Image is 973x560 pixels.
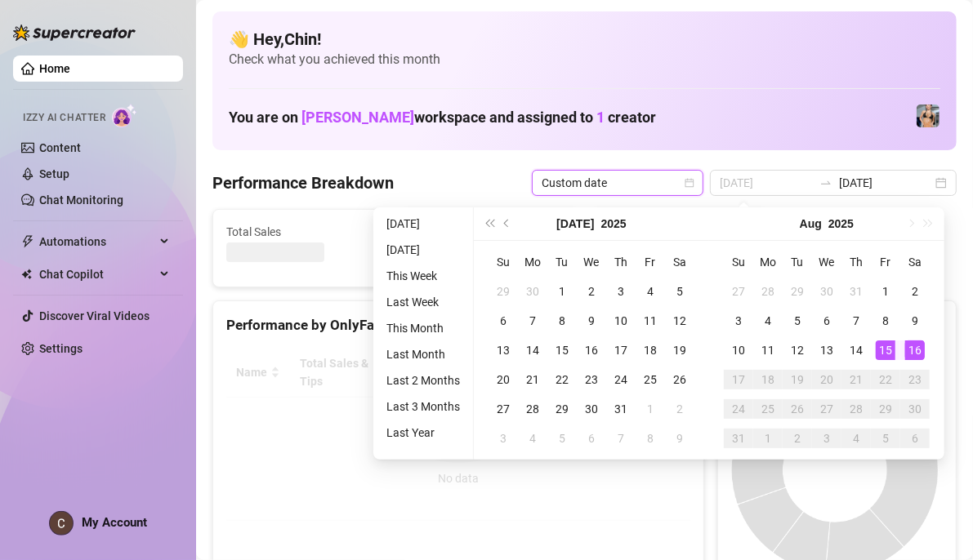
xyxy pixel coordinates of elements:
td: 2025-08-09 [665,424,694,453]
div: 7 [846,311,866,331]
div: 28 [758,282,778,301]
td: 2025-07-17 [606,336,636,365]
td: 2025-08-11 [753,336,783,365]
div: 8 [640,429,660,448]
td: 2025-07-22 [547,365,577,394]
th: We [812,247,841,277]
td: 2025-08-04 [518,424,547,453]
div: 15 [876,340,895,360]
li: Last 3 Months [380,397,466,416]
td: 2025-08-26 [783,394,812,424]
td: 2025-08-01 [871,277,900,306]
div: 19 [788,370,807,389]
li: [DATE] [380,214,466,233]
span: Total Sales [226,223,375,241]
td: 2025-08-14 [841,336,871,365]
a: Home [39,62,70,75]
div: 2 [905,282,925,301]
div: 8 [552,311,572,331]
div: 17 [611,340,631,360]
td: 2025-07-30 [812,277,841,306]
td: 2025-08-04 [753,306,783,336]
td: 2025-07-29 [547,394,577,424]
td: 2025-08-15 [871,336,900,365]
div: 4 [640,282,660,301]
th: Mo [753,247,783,277]
td: 2025-07-27 [489,394,518,424]
td: 2025-06-29 [489,277,518,306]
div: 7 [523,311,542,331]
div: 4 [758,311,778,331]
a: Settings [39,342,83,355]
a: Chat Monitoring [39,193,123,207]
td: 2025-08-06 [577,424,606,453]
span: Custom date [542,171,694,195]
div: 24 [611,370,631,389]
div: 19 [670,340,690,360]
td: 2025-08-23 [900,365,930,394]
td: 2025-07-01 [547,277,577,306]
h1: You are on workspace and assigned to creator [229,109,656,127]
td: 2025-08-05 [547,424,577,453]
td: 2025-07-19 [665,336,694,365]
td: 2025-08-29 [871,394,900,424]
td: 2025-07-26 [665,365,694,394]
img: Veronica [917,104,940,127]
td: 2025-08-25 [753,394,783,424]
div: 26 [788,399,807,419]
td: 2025-07-16 [577,336,606,365]
td: 2025-08-05 [783,306,812,336]
td: 2025-07-24 [606,365,636,394]
div: 2 [670,399,690,419]
td: 2025-07-20 [489,365,518,394]
div: 6 [905,429,925,448]
a: Discover Viral Videos [39,309,150,322]
a: Content [39,141,81,154]
div: 25 [758,399,778,419]
th: Sa [665,247,694,277]
div: 12 [670,311,690,331]
div: 3 [729,311,748,331]
td: 2025-07-31 [606,394,636,424]
td: 2025-09-05 [871,424,900,453]
td: 2025-08-19 [783,365,812,394]
div: 1 [876,282,895,301]
td: 2025-08-08 [636,424,665,453]
div: 28 [523,399,542,419]
td: 2025-09-01 [753,424,783,453]
div: 13 [817,340,837,360]
td: 2025-07-11 [636,306,665,336]
div: 3 [493,429,513,448]
td: 2025-08-02 [665,394,694,424]
th: Sa [900,247,930,277]
span: Automations [39,229,155,255]
td: 2025-08-16 [900,336,930,365]
div: 24 [729,399,748,419]
li: This Month [380,318,466,338]
span: Izzy AI Chatter [23,110,105,126]
td: 2025-08-24 [724,394,753,424]
div: 29 [876,399,895,419]
li: [DATE] [380,240,466,260]
td: 2025-08-09 [900,306,930,336]
button: Choose a year [601,207,627,240]
td: 2025-06-30 [518,277,547,306]
td: 2025-08-02 [900,277,930,306]
h4: 👋 Hey, Chin ! [229,28,940,51]
td: 2025-07-21 [518,365,547,394]
li: Last Week [380,292,466,312]
td: 2025-07-14 [518,336,547,365]
input: Start date [720,174,813,192]
td: 2025-07-15 [547,336,577,365]
td: 2025-08-07 [606,424,636,453]
span: Chat Copilot [39,261,155,287]
div: 11 [758,340,778,360]
div: 1 [640,399,660,419]
li: Last 2 Months [380,371,466,390]
img: ACg8ocJjJWLWaEnVMMkm3cPH3rgcfPvMqjtuZHT9G8ygc5TjaXGRUw=s96-c [50,512,73,535]
div: 21 [523,370,542,389]
span: thunderbolt [21,235,34,248]
td: 2025-08-03 [724,306,753,336]
span: Check what you achieved this month [229,51,940,69]
button: Last year (Control + left) [480,207,498,240]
